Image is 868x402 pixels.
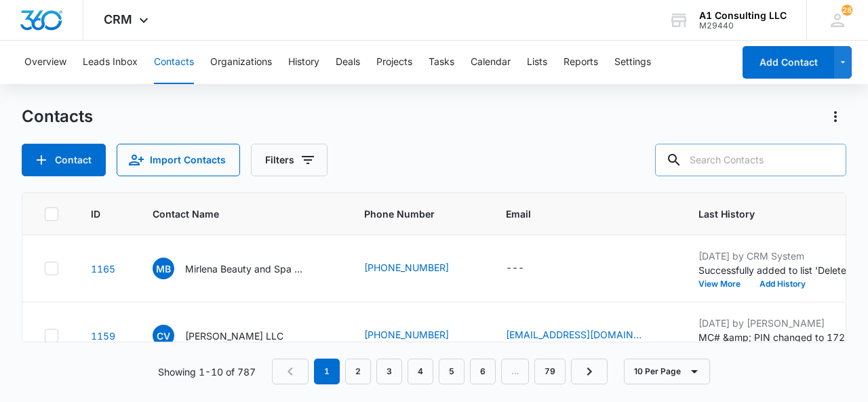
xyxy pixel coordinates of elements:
[698,249,868,263] p: [DATE] by CRM System
[364,327,473,344] div: Phone Number - 5514040327 - Select to Edit Field
[698,316,868,330] p: [DATE] by [PERSON_NAME]
[376,359,402,384] a: Page 3
[83,41,138,84] button: Leads Inbox
[364,260,449,275] a: [PHONE_NUMBER]
[364,260,473,277] div: Phone Number - 3479631217 - Select to Edit Field
[336,41,360,84] button: Deals
[22,106,93,127] h1: Contacts
[364,327,449,342] a: [PHONE_NUMBER]
[698,207,848,221] span: Last History
[91,263,115,275] a: Navigate to contact details page for Mirlena Beauty and Spa LLC
[185,329,283,343] p: [PERSON_NAME] LLC
[699,21,787,31] div: account id
[506,260,524,277] div: ---
[750,280,815,288] button: Add History
[117,144,240,176] button: Import Contacts
[408,359,433,384] a: Page 4
[345,359,371,384] a: Page 2
[571,359,608,384] a: Next Page
[698,263,868,277] p: Successfully added to list 'Delete Contact '.
[825,106,846,127] button: Actions
[272,359,608,384] nav: Pagination
[104,12,132,26] span: CRM
[743,46,834,79] button: Add Contact
[506,207,646,221] span: Email
[153,258,174,279] span: MB
[22,144,106,176] button: Add Contact
[314,359,340,384] em: 1
[439,359,465,384] a: Page 5
[470,359,496,384] a: Page 6
[91,330,115,342] a: Navigate to contact details page for Cristian VALENTIN LLC
[153,325,174,346] span: CV
[251,144,328,176] button: Filters
[534,359,566,384] a: Page 79
[153,325,308,346] div: Contact Name - Cristian VALENTIN LLC - Select to Edit Field
[376,41,412,84] button: Projects
[564,41,598,84] button: Reports
[24,41,66,84] button: Overview
[153,207,312,221] span: Contact Name
[624,359,710,384] button: 10 Per Page
[842,5,852,16] div: notifications count
[698,280,750,288] button: View More
[506,327,642,342] a: [EMAIL_ADDRESS][DOMAIN_NAME]
[614,41,651,84] button: Settings
[288,41,319,84] button: History
[429,41,454,84] button: Tasks
[210,41,272,84] button: Organizations
[364,207,473,221] span: Phone Number
[698,330,868,344] p: MC# &amp; PIN changed to 1720434.
[154,41,194,84] button: Contacts
[527,41,547,84] button: Lists
[506,327,666,344] div: Email - service@familyfreshlogistics.com - Select to Edit Field
[842,5,852,16] span: 28
[158,365,256,379] p: Showing 1-10 of 787
[471,41,511,84] button: Calendar
[153,258,332,279] div: Contact Name - Mirlena Beauty and Spa LLC - Select to Edit Field
[91,207,100,221] span: ID
[506,260,549,277] div: Email - - Select to Edit Field
[655,144,846,176] input: Search Contacts
[699,10,787,21] div: account name
[185,262,307,276] p: Mirlena Beauty and Spa LLC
